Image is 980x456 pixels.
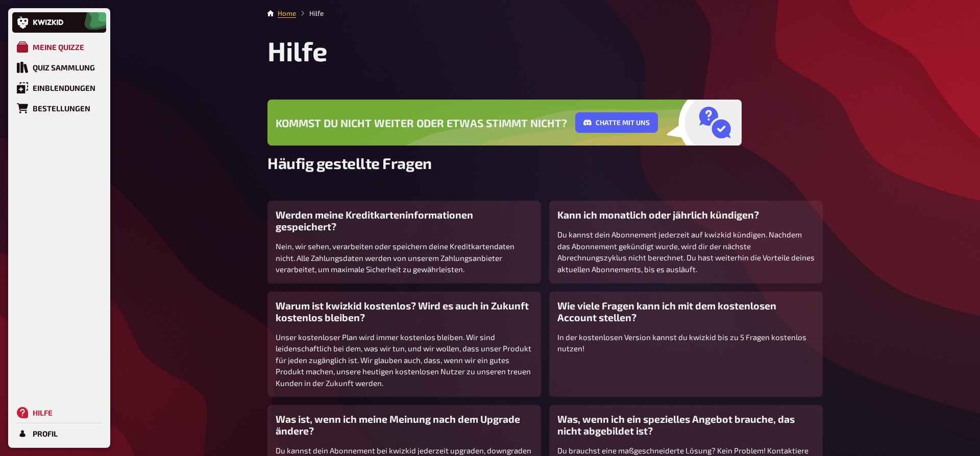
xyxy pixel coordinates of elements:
[278,9,296,17] a: Home
[276,209,533,232] h3: Werden meine Kreditkarteninformationen gespeichert?
[33,42,84,52] div: Meine Quizze
[276,413,533,437] h3: Was ist, wenn ich meine Meinung nach dem Upgrade ändere?
[33,408,53,417] div: Hilfe
[267,100,742,146] button: Kommst du nicht weiter oder etwas stimmt nicht?Chatte mit uns
[557,300,815,323] h3: Wie viele Fragen kann ich mit dem kostenlosen Account stellen?
[12,98,106,118] a: Bestellungen
[267,100,823,146] a: Kommst du nicht weiter oder etwas stimmt nicht?Chatte mit uns
[12,78,106,98] a: Einblendungen
[33,429,58,438] div: Profil
[276,115,567,130] span: Kommst du nicht weiter oder etwas stimmt nicht?
[12,57,106,78] a: Quiz Sammlung
[33,63,95,72] div: Quiz Sammlung
[557,413,815,437] h3: Was, wenn ich ein spezielles Angebot brauche, das nicht abgebildet ist?
[557,331,815,354] p: In der kostenlosen Version kannst du kwizkid bis zu 5 Fragen kostenlos nutzen!
[12,402,106,423] a: Hilfe
[276,331,533,389] p: Unser kostenloser Plan wird immer kostenlos bleiben. Wir sind leidenschaftlich bei dem, was wir t...
[276,300,533,323] h3: Warum ist kwizkid kostenlos? Wird es auch in Zukunft kostenlos bleiben?
[12,37,106,57] a: Meine Quizze
[575,112,658,133] button: Chatte mit uns
[296,8,324,18] li: Hilfe
[276,241,533,275] p: Nein, wir sehen, verarbeiten oder speichern deine Kreditkartendaten nicht. Alle Zahlungsdaten wer...
[557,209,815,221] h3: Kann ich monatlich oder jährlich kündigen?
[33,83,95,92] div: Einblendungen
[267,154,823,172] h2: Häufig gestellte Fragen
[12,423,106,444] a: Profil
[557,229,815,275] p: Du kannst dein Abonnement jederzeit auf kwizkid kündigen. Nachdem das Abonnement gekündigt wurde,...
[278,8,296,18] li: Home
[33,104,90,113] div: Bestellungen
[267,35,823,67] h1: Hilfe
